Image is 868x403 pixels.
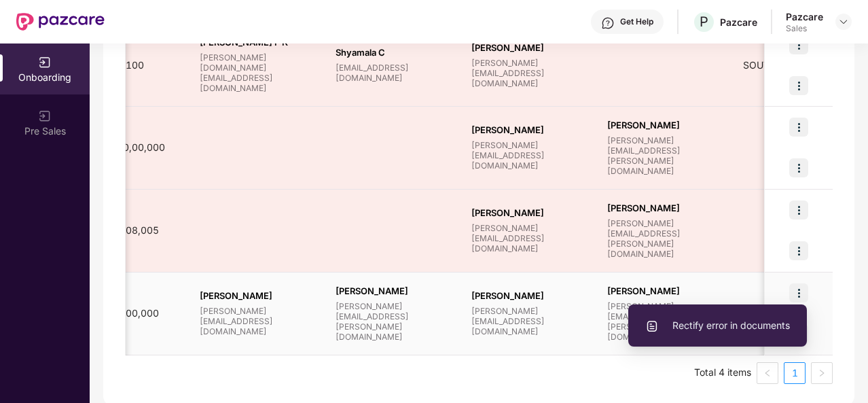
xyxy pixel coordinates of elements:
[789,158,808,177] img: icon
[645,318,790,333] span: Rectify error in documents
[763,369,772,377] span: left
[101,59,155,71] span: ₹8,100
[38,56,52,69] img: svg+xml;base64,PHN2ZyB3aWR0aD0iMjAiIGhlaWdodD0iMjAiIHZpZXdCb3g9IjAgMCAyMCAyMCIgZmlsbD0ibm9uZSIgeG...
[607,203,721,213] span: [PERSON_NAME]
[789,241,808,260] img: icon
[16,13,105,31] img: New Pazcare Logo
[471,58,585,88] span: [PERSON_NAME][EMAIL_ADDRESS][DOMAIN_NAME]
[700,14,708,30] span: P
[694,362,751,384] li: Total 4 items
[336,47,450,58] span: Shyamala C
[471,306,585,336] span: [PERSON_NAME][EMAIL_ADDRESS][DOMAIN_NAME]
[789,76,808,95] img: icon
[757,362,778,384] li: Previous Page
[720,16,757,29] div: Pazcare
[811,362,833,384] button: right
[200,290,314,301] span: [PERSON_NAME]
[786,10,823,23] div: Pazcare
[471,124,585,135] span: [PERSON_NAME]
[789,283,808,302] img: icon
[336,301,450,342] span: [PERSON_NAME][EMAIL_ADDRESS][PERSON_NAME][DOMAIN_NAME]
[38,109,52,123] img: svg+xml;base64,PHN2ZyB3aWR0aD0iMjAiIGhlaWdodD0iMjAiIHZpZXdCb3g9IjAgMCAyMCAyMCIgZmlsbD0ibm9uZSIgeG...
[838,16,849,27] img: svg+xml;base64,PHN2ZyBpZD0iRHJvcGRvd24tMzJ4MzIiIHhtbG5zPSJodHRwOi8vd3d3LnczLm9yZy8yMDAwL3N2ZyIgd2...
[471,223,585,253] span: [PERSON_NAME][EMAIL_ADDRESS][DOMAIN_NAME]
[607,301,721,342] span: [PERSON_NAME][EMAIL_ADDRESS][PERSON_NAME][DOMAIN_NAME]
[471,290,585,301] span: [PERSON_NAME]
[601,16,615,30] img: svg+xml;base64,PHN2ZyBpZD0iSGVscC0zMngzMiIgeG1sbnM9Imh0dHA6Ly93d3cudzMub3JnLzIwMDAvc3ZnIiB3aWR0aD...
[336,63,450,83] span: [EMAIL_ADDRESS][DOMAIN_NAME]
[471,207,585,218] span: [PERSON_NAME]
[818,369,826,377] span: right
[200,52,314,93] span: [PERSON_NAME][DOMAIN_NAME][EMAIL_ADDRESS][DOMAIN_NAME]
[200,306,314,336] span: [PERSON_NAME][EMAIL_ADDRESS][DOMAIN_NAME]
[607,218,721,259] span: [PERSON_NAME][EMAIL_ADDRESS][PERSON_NAME][DOMAIN_NAME]
[732,58,868,73] div: SOUTH
[789,35,808,54] img: icon
[757,362,778,384] button: left
[471,140,585,171] span: [PERSON_NAME][EMAIL_ADDRESS][DOMAIN_NAME]
[620,16,653,27] div: Get Help
[336,285,450,296] span: [PERSON_NAME]
[471,42,585,53] span: [PERSON_NAME]
[607,135,721,176] span: [PERSON_NAME][EMAIL_ADDRESS][PERSON_NAME][DOMAIN_NAME]
[789,118,808,137] img: icon
[789,200,808,220] img: icon
[784,363,805,383] a: 1
[607,285,721,296] span: [PERSON_NAME]
[607,120,721,130] span: [PERSON_NAME]
[811,362,833,384] li: Next Page
[101,307,170,319] span: ₹1,00,000
[784,362,806,384] li: 1
[645,319,659,333] img: svg+xml;base64,PHN2ZyBpZD0iVXBsb2FkX0xvZ3MiIGRhdGEtbmFtZT0iVXBsb2FkIExvZ3MiIHhtbG5zPSJodHRwOi8vd3...
[786,23,823,34] div: Sales
[101,224,170,236] span: ₹2,08,005
[101,141,176,153] span: ₹10,00,000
